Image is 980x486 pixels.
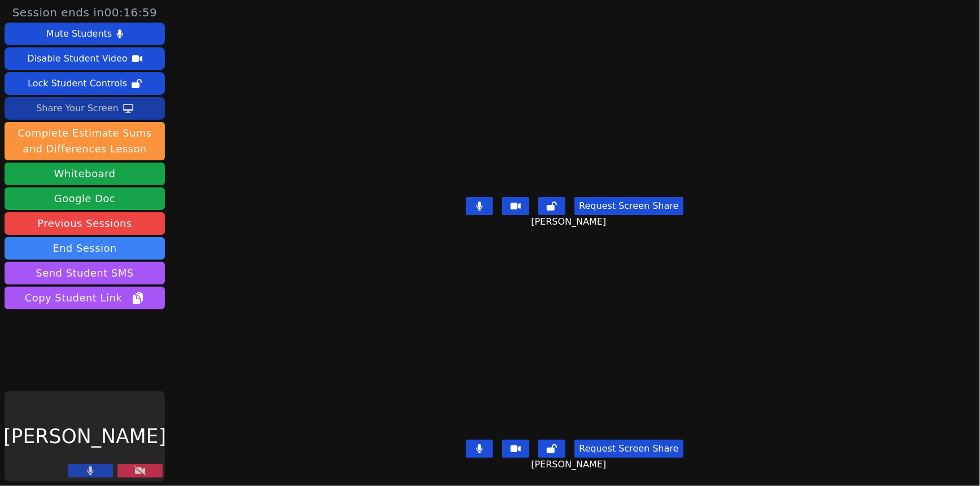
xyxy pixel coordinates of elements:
button: Disable Student Video [5,47,165,70]
button: Send Student SMS [5,262,165,284]
button: Mute Students [5,23,165,45]
span: Copy Student Link [25,290,145,306]
div: Share Your Screen [36,99,119,117]
div: Lock Student Controls [28,75,127,93]
button: Share Your Screen [5,97,165,120]
button: Request Screen Share [574,440,683,458]
span: [PERSON_NAME] [532,215,609,229]
button: Whiteboard [5,163,165,185]
button: Lock Student Controls [5,72,165,95]
a: Google Doc [5,187,165,210]
span: [PERSON_NAME] [532,458,609,471]
div: [PERSON_NAME] [5,391,165,481]
span: Session ends in [12,5,158,20]
button: Complete Estimate Sums and Differences Lesson [5,122,165,160]
div: Mute Students [46,25,112,43]
button: Request Screen Share [574,197,683,215]
button: Copy Student Link [5,287,165,309]
button: End Session [5,237,165,260]
time: 00:16:59 [104,6,158,19]
div: Disable Student Video [27,50,127,68]
a: Previous Sessions [5,212,165,235]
